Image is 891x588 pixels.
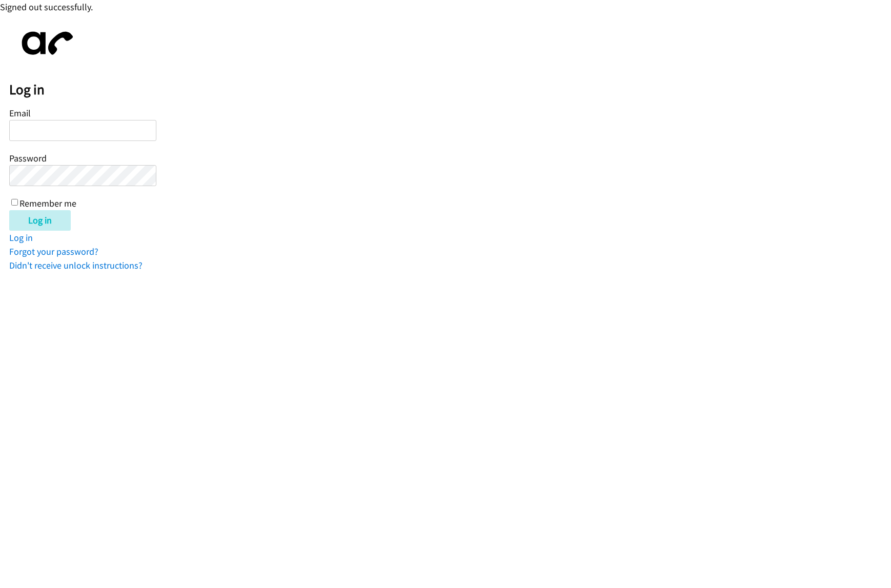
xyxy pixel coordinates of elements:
input: Log in [9,210,71,231]
h2: Log in [9,81,891,98]
label: Password [9,152,47,164]
a: Forgot your password? [9,246,98,257]
img: aphone-8a226864a2ddd6a5e75d1ebefc011f4aa8f32683c2d82f3fb0802fe031f96514.svg [9,23,81,64]
label: Remember me [19,197,76,209]
label: Email [9,107,31,119]
a: Didn't receive unlock instructions? [9,259,143,271]
a: Log in [9,232,33,244]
